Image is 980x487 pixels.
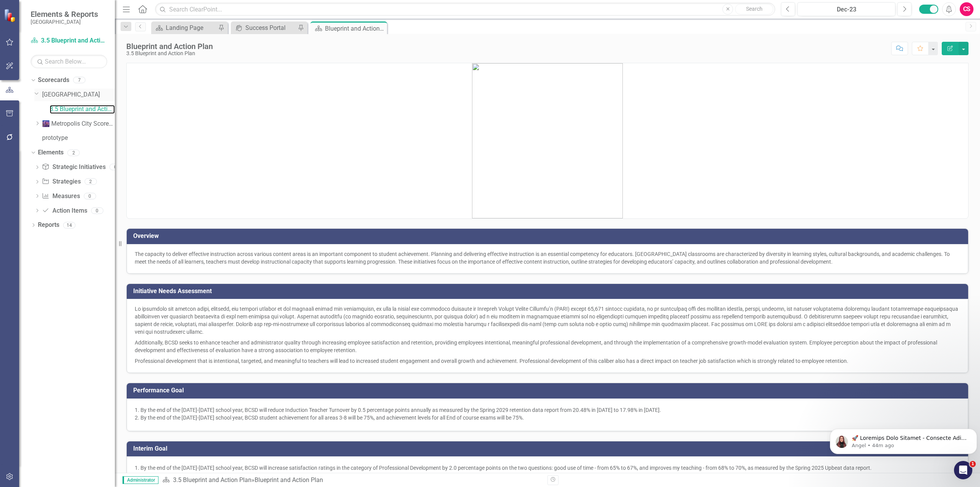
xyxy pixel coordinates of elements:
[140,414,960,421] li: By the end of the [DATE]-[DATE] school year, BCSD student achievement for all areas 3-8 will be 7...
[133,445,964,452] h3: Interim Goal
[133,288,964,295] h3: Initiative Needs Assessment
[245,23,296,33] div: Success Portal
[135,250,960,266] p: The capacity to deliver effective instruction across various content areas is an important compon...
[42,163,105,172] a: Strategic Initiatives
[325,24,385,33] div: Blueprint and Action Plan
[954,461,972,479] iframe: Intercom live chat
[153,23,216,33] a: Landing Page
[126,42,213,51] div: Blueprint and Action Plan
[50,105,115,114] a: 3.5 Blueprint and Action Plan
[31,10,98,19] span: Elements & Reports
[162,476,542,485] div: »
[42,192,80,201] a: Measures
[42,207,87,215] a: Action Items
[42,134,115,143] a: prototype
[827,413,980,466] iframe: Intercom notifications message
[67,149,80,156] div: 2
[109,164,122,171] div: 0
[746,6,763,12] span: Search
[140,464,960,472] li: By the end of the [DATE]-[DATE] school year, BCSD will increase satisfaction ratings in the categ...
[233,23,296,33] a: Success Portal
[135,305,960,337] p: Lo ipsumdolo sit ametcon adipi, elitsedd, eiu tempori utlabor et dol magnaali enimad min veniamqu...
[42,120,115,128] a: 🌆 Metropolis City Scorecard
[797,2,895,16] button: Dec-23
[800,5,893,14] div: Dec-23
[31,19,98,25] small: [GEOGRAPHIC_DATA]
[255,476,323,484] div: Blueprint and Action Plan
[63,222,75,228] div: 14
[42,177,80,186] a: Strategies
[735,4,773,15] button: Search
[155,3,775,16] input: Search ClearPoint...
[126,51,213,56] div: 3.5 Blueprint and Action Plan
[140,406,960,414] li: By the end of the [DATE]-[DATE] school year, BCSD will reduce Induction Teacher Turnover by 0.5 p...
[42,90,115,99] a: [GEOGRAPHIC_DATA]
[960,2,973,16] button: CS
[91,207,103,214] div: 0
[4,8,17,22] img: ClearPoint Strategy
[173,476,252,484] a: 3.5 Blueprint and Action Plan
[38,148,64,157] a: Elements
[31,55,107,68] input: Search Below...
[38,221,59,230] a: Reports
[133,387,964,394] h3: Performance Goal
[73,77,85,84] div: 7
[84,193,96,199] div: 0
[135,356,960,365] p: Professional development that is intentional, targeted, and meaningful to teachers will lead to i...
[85,179,97,185] div: 2
[122,476,158,484] span: Administrator
[166,23,216,33] div: Landing Page
[31,36,107,45] a: 3.5 Blueprint and Action Plan
[970,461,976,467] span: 1
[133,233,964,239] h3: Overview
[38,76,69,85] a: Scorecards
[135,337,960,356] p: Additionally, BCSD seeks to enhance teacher and administrator quality through increasing employee...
